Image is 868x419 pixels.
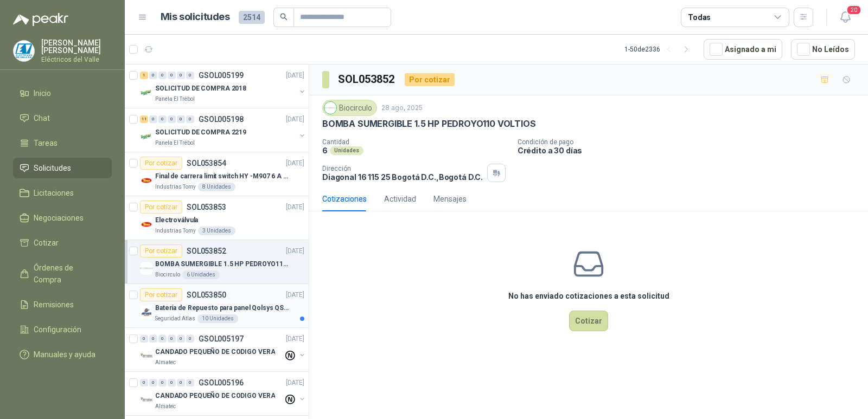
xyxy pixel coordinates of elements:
img: Company Logo [140,262,153,275]
div: 0 [168,72,176,79]
div: Por cotizar [140,244,182,257]
div: Cotizaciones [322,193,367,205]
p: Almatec [155,402,176,411]
p: SOL053854 [187,159,226,167]
p: [DATE] [286,202,304,212]
div: 0 [177,72,185,79]
p: Eléctricos del Valle [41,56,112,63]
h3: No has enviado cotizaciones a esta solicitud [508,290,669,302]
a: Por cotizarSOL053850[DATE] Company LogoBatería de Repuesto para panel Qolsys QS9302Seguridad Atla... [125,284,309,328]
a: Manuales y ayuda [13,344,112,365]
img: Company Logo [140,350,153,363]
p: CANDADO PEQUEÑO DE CODIGO VERA [155,391,275,401]
p: SOLICITUD DE COMPRA 2219 [155,127,246,138]
button: Asignado a mi [704,39,782,60]
p: Batería de Repuesto para panel Qolsys QS9302 [155,303,290,313]
p: Industrias Tomy [155,183,196,191]
img: Company Logo [140,130,153,143]
p: Panela El Trébol [155,95,195,104]
p: Final de carrera limit switch HY -M907 6 A - 250 V a.c [155,171,290,182]
span: Licitaciones [34,187,74,199]
p: [DATE] [286,290,304,300]
span: Remisiones [34,299,74,311]
img: Company Logo [140,394,153,407]
p: Cantidad [322,138,509,146]
div: Por cotizar [405,73,455,86]
div: 0 [140,379,148,386]
img: Logo peakr [13,13,68,26]
h3: SOL053852 [338,71,396,88]
p: [DATE] [286,158,304,169]
div: Todas [688,11,711,23]
span: Manuales y ayuda [34,349,95,360]
div: 0 [168,115,176,123]
p: 6 [322,146,328,155]
div: Por cotizar [140,288,182,301]
div: Biocirculo [322,100,377,116]
a: 11 0 0 0 0 0 GSOL005198[DATE] Company LogoSOLICITUD DE COMPRA 2219Panela El Trébol [140,113,307,147]
div: 6 Unidades [182,270,220,279]
img: Company Logo [140,218,153,231]
p: [DATE] [286,334,304,344]
button: No Leídos [791,39,855,60]
div: 0 [140,335,148,343]
img: Company Logo [140,86,153,99]
p: SOL053850 [187,291,226,299]
a: Inicio [13,83,112,104]
span: Tareas [34,137,58,149]
a: Por cotizarSOL053853[DATE] Company LogoElectroválvulaIndustrias Tomy3 Unidades [125,196,309,240]
span: 20 [846,5,861,15]
p: Electroválvula [155,215,198,225]
p: Condición de pago [518,138,864,146]
a: Por cotizarSOL053854[DATE] Company LogoFinal de carrera limit switch HY -M907 6 A - 250 V a.cIndu... [125,152,309,196]
div: Por cotizar [140,157,182,170]
p: BOMBA SUMERGIBLE 1.5 HP PEDROYO110 VOLTIOS [155,259,290,269]
div: 0 [186,335,194,343]
span: Negociaciones [34,212,84,224]
p: GSOL005197 [199,335,244,343]
div: 0 [149,335,157,343]
div: 0 [168,335,176,343]
span: Cotizar [34,237,59,249]
div: 1 [140,72,148,79]
p: Almatec [155,358,176,367]
div: 0 [158,379,167,386]
span: Configuración [34,324,81,336]
a: 0 0 0 0 0 0 GSOL005197[DATE] Company LogoCANDADO PEQUEÑO DE CODIGO VERAAlmatec [140,332,307,367]
div: Unidades [330,146,363,155]
div: 0 [186,379,194,386]
div: 0 [177,115,185,123]
p: [DATE] [286,246,304,256]
p: Biocirculo [155,270,180,279]
a: Cotizar [13,233,112,253]
div: 8 Unidades [198,183,235,191]
p: [DATE] [286,70,304,81]
p: Panela El Trébol [155,139,195,147]
div: 11 [140,115,148,123]
span: search [280,13,288,21]
p: [DATE] [286,378,304,388]
span: Solicitudes [34,162,71,174]
p: SOL053852 [187,247,226,255]
p: [PERSON_NAME] [PERSON_NAME] [41,39,112,54]
p: GSOL005196 [199,379,244,386]
p: [DATE] [286,114,304,125]
p: GSOL005199 [199,72,244,79]
p: GSOL005198 [199,115,244,123]
div: 0 [177,335,185,343]
div: 0 [149,379,157,386]
a: 0 0 0 0 0 0 GSOL005196[DATE] Company LogoCANDADO PEQUEÑO DE CODIGO VERAAlmatec [140,376,307,411]
a: 1 0 0 0 0 0 GSOL005199[DATE] Company LogoSOLICITUD DE COMPRA 2018Panela El Trébol [140,69,307,104]
a: Por cotizarSOL053852[DATE] Company LogoBOMBA SUMERGIBLE 1.5 HP PEDROYO110 VOLTIOSBiocirculo6 Unid... [125,240,309,284]
p: CANDADO PEQUEÑO DE CODIGO VERA [155,347,275,357]
img: Company Logo [140,306,153,319]
span: Chat [34,112,50,124]
a: Chat [13,108,112,128]
div: 1 - 50 de 2336 [624,41,695,58]
img: Company Logo [324,102,336,114]
a: Licitaciones [13,183,112,203]
p: Crédito a 30 días [518,146,864,155]
div: Mensajes [433,193,467,205]
p: Industrias Tomy [155,227,196,235]
span: 2514 [239,11,265,24]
